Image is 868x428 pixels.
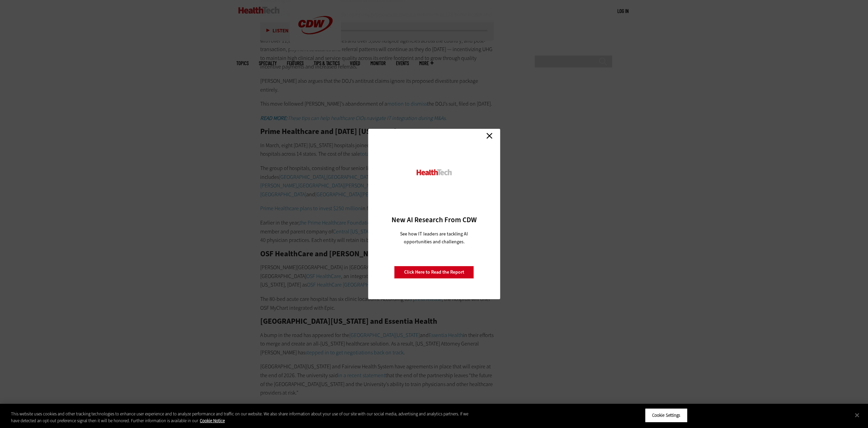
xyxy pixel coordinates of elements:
a: Click Here to Read the Report [394,266,474,279]
button: Cookie Settings [645,408,688,423]
div: This website uses cookies and other tracking technologies to enhance user experience and to analy... [11,411,477,424]
h3: New AI Research From CDW [380,215,488,225]
a: Close [484,131,495,141]
img: HealthTech_0.png [415,169,453,176]
a: More information about your privacy [200,418,225,424]
button: Close [850,408,865,423]
p: See how IT leaders are tackling AI opportunities and challenges. [392,230,476,246]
